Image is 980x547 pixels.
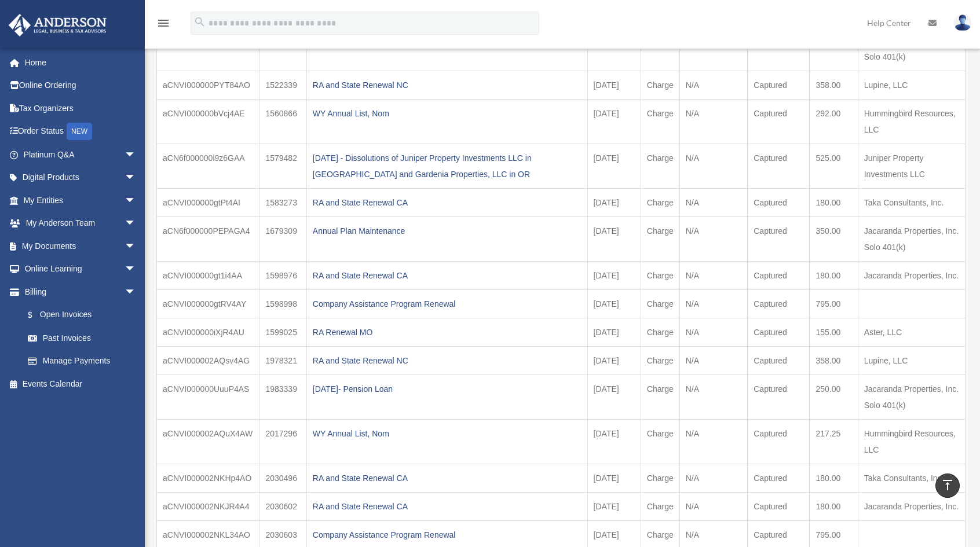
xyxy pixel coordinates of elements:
[259,346,306,375] td: 1978321
[313,527,582,543] div: Company Assistance Program Renewal
[259,492,306,520] td: 2030602
[810,375,858,419] td: 250.00
[259,144,306,188] td: 1579482
[587,464,641,492] td: [DATE]
[8,97,153,120] a: Tax Organizers
[587,261,641,289] td: [DATE]
[641,216,679,261] td: Charge
[679,188,748,216] td: N/A
[587,216,641,261] td: [DATE]
[679,289,748,318] td: N/A
[8,51,153,74] a: Home
[858,375,965,419] td: Jacaranda Properties, Inc. Solo 401(k)
[157,419,259,464] td: aCNVI000002AQuX4AW
[67,123,92,140] div: NEW
[641,289,679,318] td: Charge
[156,20,170,30] a: menu
[157,318,259,346] td: aCNVI000000iXjR4AU
[679,99,748,144] td: N/A
[679,261,748,289] td: N/A
[858,216,965,261] td: Jacaranda Properties, Inc. Solo 401(k)
[679,464,748,492] td: N/A
[810,144,858,188] td: 525.00
[679,419,748,464] td: N/A
[8,212,153,235] a: My Anderson Teamarrow_drop_down
[313,77,582,93] div: RA and State Renewal NC
[313,425,582,442] div: WY Annual List, Nom
[810,71,858,99] td: 358.00
[125,143,148,167] span: arrow_drop_down
[858,346,965,375] td: Lupine, LLC
[587,492,641,520] td: [DATE]
[313,150,582,182] div: [DATE] - Dissolutions of Juniper Property Investments LLC in [GEOGRAPHIC_DATA] and Gardenia Prope...
[810,289,858,318] td: 795.00
[641,346,679,375] td: Charge
[157,375,259,419] td: aCNVI000000UuuP4AS
[259,216,306,261] td: 1679309
[587,346,641,375] td: [DATE]
[259,375,306,419] td: 1983339
[748,464,810,492] td: Captured
[259,464,306,492] td: 2030496
[259,261,306,289] td: 1598976
[641,99,679,144] td: Charge
[748,144,810,188] td: Captured
[748,261,810,289] td: Captured
[954,14,971,31] img: User Pic
[8,280,153,303] a: Billingarrow_drop_down
[748,492,810,520] td: Captured
[157,464,259,492] td: aCNVI000002NKHp4AO
[157,492,259,520] td: aCNVI000002NKJR4A4
[313,470,582,486] div: RA and State Renewal CA
[641,419,679,464] td: Charge
[259,71,306,99] td: 1522339
[679,346,748,375] td: N/A
[748,346,810,375] td: Captured
[587,419,641,464] td: [DATE]
[587,144,641,188] td: [DATE]
[313,267,582,284] div: RA and State Renewal CA
[679,144,748,188] td: N/A
[679,71,748,99] td: N/A
[157,289,259,318] td: aCNVI000000gtRV4AY
[157,99,259,144] td: aCNVI000000bVcj4AE
[810,216,858,261] td: 350.00
[587,188,641,216] td: [DATE]
[641,318,679,346] td: Charge
[5,14,110,36] img: Anderson Advisors Platinum Portal
[679,375,748,419] td: N/A
[16,303,153,327] a: $Open Invoices
[810,99,858,144] td: 292.00
[8,143,153,166] a: Platinum Q&Aarrow_drop_down
[810,318,858,346] td: 155.00
[858,71,965,99] td: Lupine, LLC
[810,188,858,216] td: 180.00
[858,318,965,346] td: Aster, LLC
[8,166,153,189] a: Digital Productsarrow_drop_down
[313,223,582,239] div: Annual Plan Maintenance
[641,464,679,492] td: Charge
[156,16,170,30] i: menu
[125,258,148,281] span: arrow_drop_down
[8,120,153,144] a: Order StatusNEW
[810,492,858,520] td: 180.00
[748,216,810,261] td: Captured
[313,296,582,312] div: Company Assistance Program Renewal
[679,492,748,520] td: N/A
[748,99,810,144] td: Captured
[259,289,306,318] td: 1598998
[858,464,965,492] td: Taka Consultants, Inc.
[313,105,582,122] div: WY Annual List, Nom
[858,144,965,188] td: Juniper Property Investments LLC
[34,308,40,322] span: $
[8,189,153,212] a: My Entitiesarrow_drop_down
[748,318,810,346] td: Captured
[313,194,582,211] div: RA and State Renewal CA
[748,419,810,464] td: Captured
[125,189,148,212] span: arrow_drop_down
[587,375,641,419] td: [DATE]
[125,280,148,304] span: arrow_drop_down
[858,261,965,289] td: Jacaranda Properties, Inc.
[641,144,679,188] td: Charge
[748,375,810,419] td: Captured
